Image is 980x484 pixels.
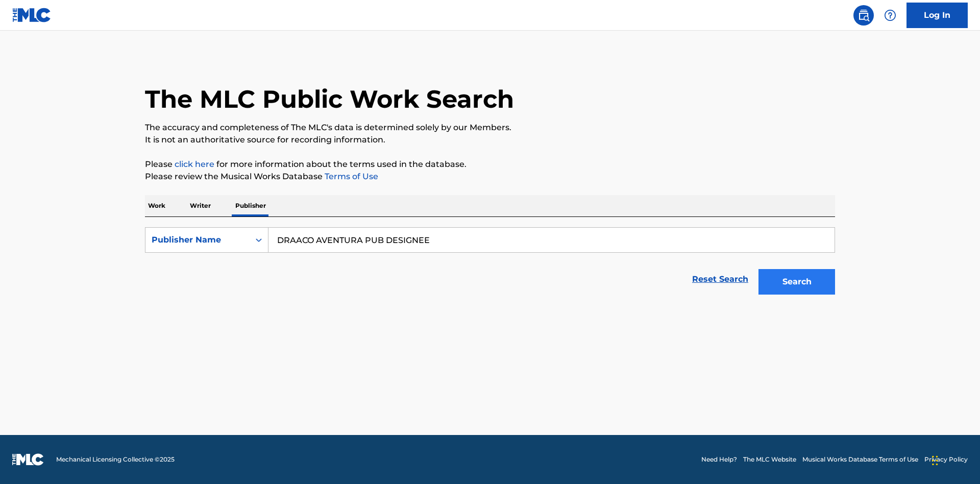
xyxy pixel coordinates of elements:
[687,268,753,291] a: Reset Search
[145,195,168,216] p: Work
[12,8,52,22] img: MLC Logo
[152,234,243,246] div: Publisher Name
[884,9,896,21] img: help
[145,134,835,146] p: It is not an authoritative source for recording information.
[880,5,900,26] div: Help
[906,3,968,28] a: Log In
[145,171,835,183] p: Please review the Musical Works Database
[929,435,980,484] iframe: Chat Widget
[323,172,378,181] a: Terms of Use
[232,195,269,216] p: Publisher
[56,455,175,464] span: Mechanical Licensing Collective © 2025
[758,269,835,295] button: Search
[932,445,938,476] div: Drag
[924,455,968,464] a: Privacy Policy
[187,195,214,216] p: Writer
[145,122,835,134] p: The accuracy and completeness of The MLC's data is determined solely by our Members.
[857,9,870,21] img: search
[12,453,44,466] img: logo
[701,455,737,464] a: Need Help?
[145,227,835,300] form: Search Form
[743,455,796,464] a: The MLC Website
[145,84,514,114] h1: The MLC Public Work Search
[802,455,918,464] a: Musical Works Database Terms of Use
[175,159,214,169] a: click here
[853,5,874,26] a: Public Search
[145,158,835,171] p: Please for more information about the terms used in the database.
